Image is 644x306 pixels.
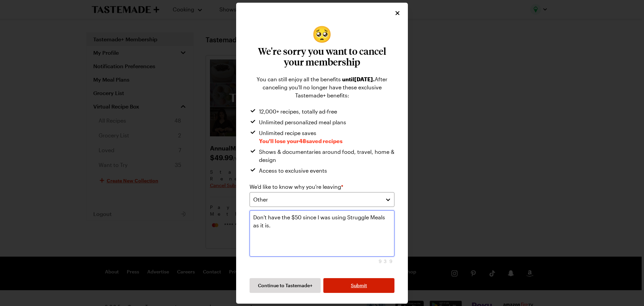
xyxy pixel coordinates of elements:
span: 12,000+ recipes, totally ad-free [259,107,337,116]
span: pleading face emoji [312,26,332,42]
span: until [DATE] . [342,76,375,82]
span: Other [253,195,268,204]
span: You'll lose your 48 saved recipes [259,138,342,144]
span: Shows & documentaries around food, travel, home & design [259,148,394,164]
button: Continue to Tastemade+ [250,278,321,293]
span: Submit [351,282,367,289]
span: Unlimited recipe saves [259,129,342,145]
span: Unlimited personalized meal plans [259,118,346,126]
textarea: Don't have the $50 since I was using Struggle Meals as it is. [250,210,394,257]
button: Submit [323,278,394,293]
label: We'd like to know why you're leaving [250,183,343,191]
span: Continue to Tastemade+ [258,282,313,289]
button: Other [250,192,394,207]
div: 939 [250,258,394,265]
h3: We're sorry you want to cancel your membership [250,46,394,67]
span: Access to exclusive events [259,167,327,175]
button: Close [394,9,401,17]
div: You can still enjoy all the benefits After canceling you'll no longer have these exclusive Tastem... [250,75,394,99]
